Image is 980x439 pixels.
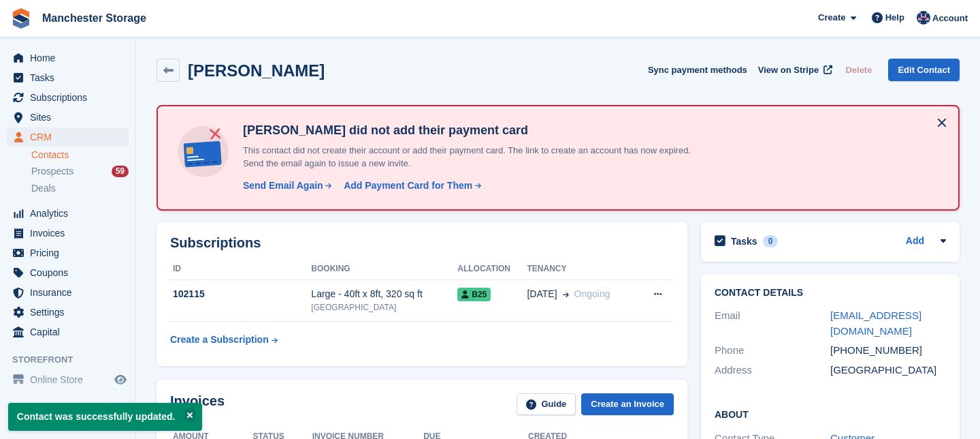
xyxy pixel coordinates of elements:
[581,393,674,416] a: Create an Invoice
[170,333,269,347] div: Create a Subscription
[30,108,112,127] span: Sites
[311,258,457,280] th: Booking
[763,235,779,247] div: 0
[31,165,73,178] span: Prospects
[715,343,830,359] div: Phone
[30,88,112,107] span: Subscriptions
[888,59,960,81] a: Edit Contact
[830,343,946,359] div: [PHONE_NUMBER]
[7,68,129,87] a: menu
[7,303,129,322] a: menu
[112,372,129,388] a: Preview store
[30,322,112,342] span: Capital
[830,309,921,337] a: [EMAIL_ADDRESS][DOMAIN_NAME]
[7,224,129,243] a: menu
[311,301,457,314] div: [GEOGRAPHIC_DATA]
[31,182,56,195] span: Deals
[932,12,968,25] span: Account
[338,179,483,193] a: Add Payment Card for Them
[31,149,129,162] a: Contacts
[243,179,323,193] div: Send Email Again
[30,68,112,87] span: Tasks
[344,179,472,193] div: Add Payment Card for Them
[170,393,225,416] h2: Invoices
[238,144,714,170] p: This contact did not create their account or add their payment card. The link to create an accoun...
[170,327,278,352] a: Create a Subscription
[753,59,835,81] a: View on Stripe
[112,166,129,177] div: 59
[527,258,636,280] th: Tenancy
[758,63,819,77] span: View on Stripe
[30,370,112,389] span: Online Store
[7,283,129,302] a: menu
[7,263,129,282] a: menu
[170,235,674,251] h2: Subscriptions
[7,322,129,342] a: menu
[30,204,112,223] span: Analytics
[527,287,557,301] span: [DATE]
[840,59,877,81] button: Delete
[311,287,457,301] div: Large - 40ft x 8ft, 320 sq ft
[7,127,129,147] a: menu
[238,123,714,138] h4: [PERSON_NAME] did not add their payment card
[574,288,610,299] span: Ongoing
[31,181,129,196] a: Deals
[648,59,747,81] button: Sync payment methods
[12,353,135,367] span: Storefront
[30,263,112,282] span: Coupons
[11,8,31,29] img: stora-icon-8386f47178a22dfd0bd8f6a31ec36ba5ce8667c1dd55bd0f319d3a0aa187defe.svg
[8,403,202,431] p: Contact was successfully updated.
[7,88,129,107] a: menu
[174,123,232,181] img: no-card-linked-e7822e413c904bf8b177c4d89f31251c4716f9871600ec3ca5bfc59e148c83f4.svg
[30,224,112,243] span: Invoices
[170,258,311,280] th: ID
[7,48,129,67] a: menu
[30,48,112,67] span: Home
[715,363,830,378] div: Address
[30,303,112,322] span: Settings
[30,243,112,262] span: Pricing
[457,288,491,301] span: B25
[30,283,112,302] span: Insurance
[715,407,946,421] h2: About
[885,11,904,25] span: Help
[457,258,527,280] th: Allocation
[7,370,129,389] a: menu
[715,288,946,299] h2: Contact Details
[818,11,845,25] span: Create
[731,235,757,247] h2: Tasks
[7,243,129,262] a: menu
[715,308,830,339] div: Email
[170,287,311,301] div: 102115
[906,234,924,249] a: Add
[7,204,129,223] a: menu
[30,127,112,147] span: CRM
[830,363,946,378] div: [GEOGRAPHIC_DATA]
[188,61,325,80] h2: [PERSON_NAME]
[31,164,129,179] a: Prospects 59
[7,108,129,127] a: menu
[517,393,576,416] a: Guide
[37,7,152,29] a: Manchester Storage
